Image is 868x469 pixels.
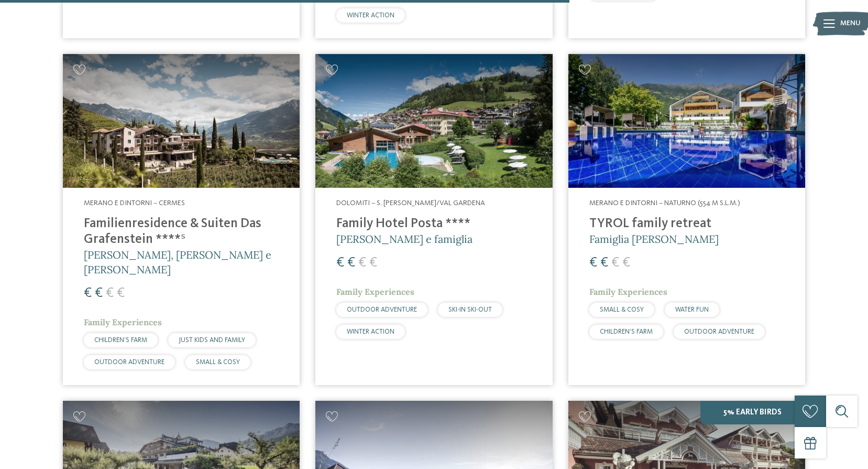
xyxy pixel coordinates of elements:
img: Cercate un hotel per famiglie? Qui troverete solo i migliori! [315,54,552,187]
span: € [106,286,114,300]
span: € [84,286,92,300]
span: Dolomiti – S. [PERSON_NAME]/Val Gardena [336,199,485,207]
span: € [336,256,344,270]
span: [PERSON_NAME] e famiglia [336,232,473,246]
h4: Familienresidence & Suiten Das Grafenstein ****ˢ [84,216,279,248]
span: [PERSON_NAME], [PERSON_NAME] e [PERSON_NAME] [84,248,271,276]
span: CHILDREN’S FARM [600,328,653,335]
span: € [358,256,366,270]
span: OUTDOOR ADVENTURE [347,306,417,313]
a: Cercate un hotel per famiglie? Qui troverete solo i migliori! Merano e dintorni – Cermes Familien... [63,54,300,385]
span: € [611,256,619,270]
span: € [369,256,377,270]
span: WINTER ACTION [347,12,394,19]
span: SKI-IN SKI-OUT [448,306,492,313]
span: OUTDOOR ADVENTURE [94,359,164,366]
span: Family Experiences [84,317,162,327]
span: Family Experiences [336,286,414,297]
span: CHILDREN’S FARM [94,337,147,344]
img: Familien Wellness Residence Tyrol **** [568,54,805,187]
a: Cercate un hotel per famiglie? Qui troverete solo i migliori! Dolomiti – S. [PERSON_NAME]/Val Gar... [315,54,552,385]
span: € [347,256,355,270]
span: Merano e dintorni – Cermes [84,199,185,207]
span: SMALL & COSY [196,359,240,366]
h4: Family Hotel Posta **** [336,216,531,232]
span: € [589,256,597,270]
span: JUST KIDS AND FAMILY [179,337,245,344]
span: € [95,286,103,300]
span: OUTDOOR ADVENTURE [684,328,754,335]
span: € [600,256,608,270]
span: WINTER ACTION [347,328,394,335]
h4: TYROL family retreat [589,216,784,232]
span: WATER FUN [675,306,709,313]
span: Famiglia [PERSON_NAME] [589,232,719,246]
a: Cercate un hotel per famiglie? Qui troverete solo i migliori! Merano e dintorni – Naturno (554 m ... [568,54,805,385]
span: SMALL & COSY [600,306,644,313]
img: Cercate un hotel per famiglie? Qui troverete solo i migliori! [63,54,300,187]
span: € [622,256,630,270]
span: Merano e dintorni – Naturno (554 m s.l.m.) [589,199,740,207]
span: Family Experiences [589,286,667,297]
span: € [117,286,125,300]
